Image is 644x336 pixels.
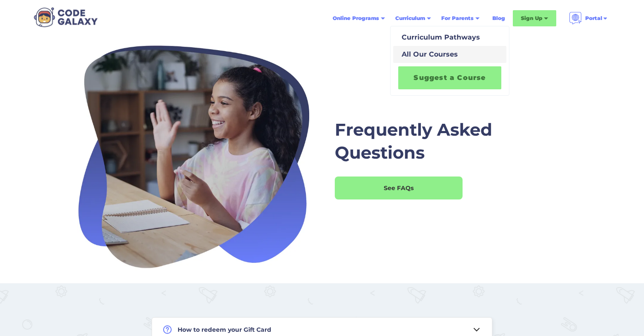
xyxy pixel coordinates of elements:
[77,43,309,275] img: Frequently Asked Questions
[390,26,509,96] nav: Curriculum
[335,177,463,199] a: See FAQs
[393,29,506,46] a: Curriculum Pathways
[398,32,480,43] div: Curriculum Pathways
[521,14,542,23] div: Sign Up
[436,11,485,26] div: For Parents
[335,184,463,192] div: See FAQs
[487,11,510,26] a: Blog
[513,10,556,26] div: Sign Up
[395,14,425,23] div: Curriculum
[393,46,506,63] a: All Our Courses
[398,49,458,60] div: All Our Courses
[178,325,271,335] h4: How to redeem your Gift Card
[564,9,613,28] div: Portal
[441,14,474,23] div: For Parents
[328,11,390,26] div: Online Programs
[390,11,436,26] div: Curriculum
[333,14,379,23] div: Online Programs
[398,66,501,89] a: Suggest a Course
[335,118,505,164] h1: Frequently Asked Questions
[585,14,602,23] div: Portal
